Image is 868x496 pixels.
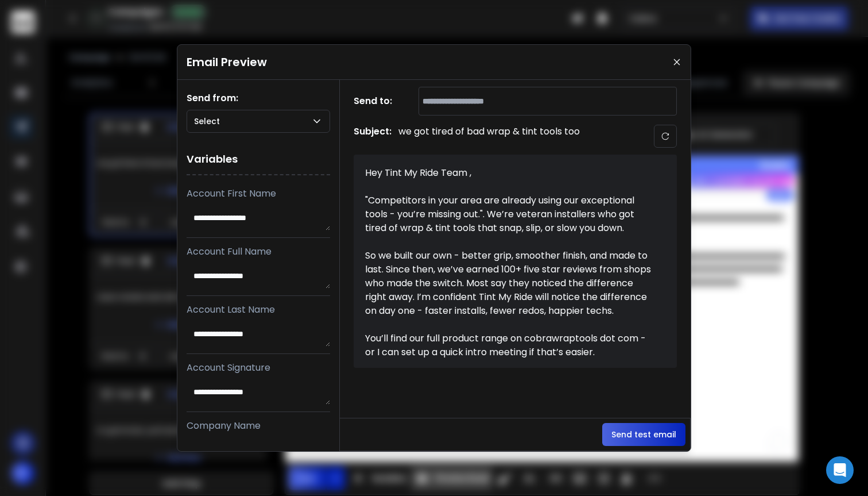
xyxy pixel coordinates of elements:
[187,361,330,375] p: Account Signature
[398,125,580,148] p: we got tired of bad wrap & tint tools too
[187,54,267,70] h1: Email Preview
[602,423,685,446] button: Send test email
[365,166,652,357] div: Hey Tint My Ride Team , "Competitors in your area are already using our exceptional tools - you’r...
[826,456,854,484] div: Open Intercom Messenger
[354,94,400,108] h1: Send to:
[187,144,330,175] h1: Variables
[194,116,224,127] p: Select
[187,91,330,105] h1: Send from:
[354,125,392,148] h1: Subject:
[187,187,330,201] p: Account First Name
[187,303,330,317] p: Account Last Name
[187,419,330,433] p: Company Name
[187,245,330,259] p: Account Full Name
